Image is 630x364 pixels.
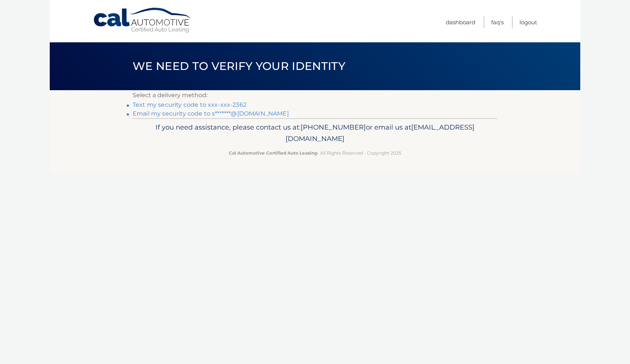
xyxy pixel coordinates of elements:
[229,150,317,156] strong: Cal Automotive Certified Auto Leasing
[133,59,345,73] span: We need to verify your identity
[519,16,537,28] a: Logout
[446,16,475,28] a: Dashboard
[93,7,192,33] a: Cal Automotive
[301,123,366,131] span: [PHONE_NUMBER]
[133,110,289,117] a: Email my security code to s*******@[DOMAIN_NAME]
[133,101,246,108] a: Text my security code to xxx-xxx-2362
[137,121,493,145] p: If you need assistance, please contact us at: or email us at
[137,149,493,157] p: - All Rights Reserved - Copyright 2025
[491,16,504,28] a: FAQ's
[133,90,497,100] p: Select a delivery method:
